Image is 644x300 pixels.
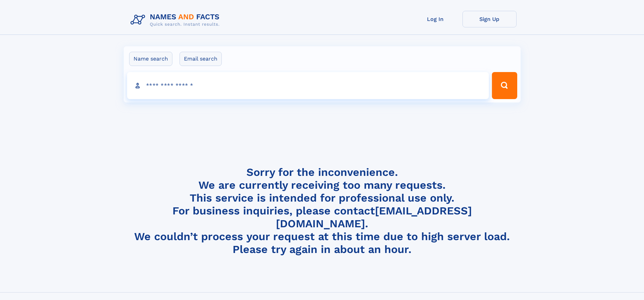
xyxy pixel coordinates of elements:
[462,11,517,27] a: Sign Up
[127,72,489,99] input: search input
[129,52,172,66] label: Name search
[180,52,222,66] label: Email search
[408,11,462,27] a: Log In
[492,72,517,99] button: Search Button
[128,11,225,29] img: Logo Names and Facts
[128,166,517,256] h4: Sorry for the inconvenience. We are currently receiving too many requests. This service is intend...
[276,204,472,230] a: [EMAIL_ADDRESS][DOMAIN_NAME]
